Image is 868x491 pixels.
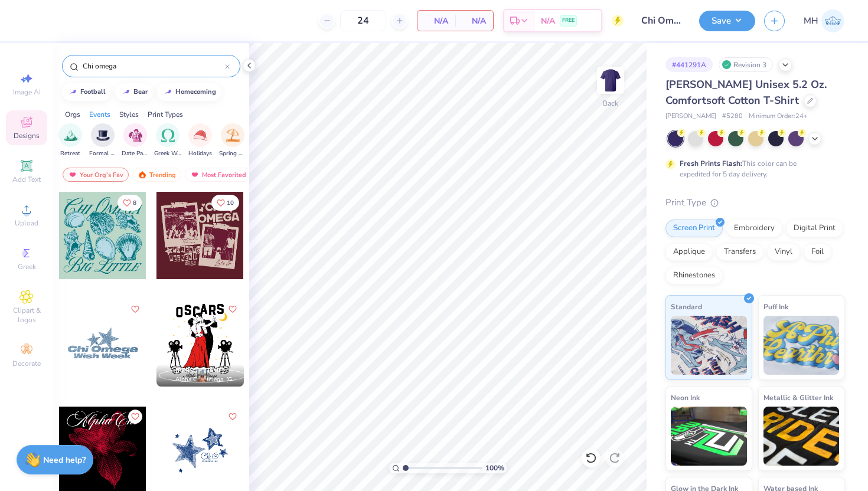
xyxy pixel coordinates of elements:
[340,10,386,31] input: – –
[129,129,142,142] img: Date Parties & Socials Image
[154,123,181,158] div: filter for Greek Week
[665,243,713,261] div: Applique
[671,300,702,313] span: Standard
[138,171,147,179] img: trending.gif
[161,129,175,142] img: Greek Week Image
[190,171,200,179] img: most_fav.gif
[749,112,808,122] span: Minimum Order: 24 +
[763,300,788,313] span: Puff Ink
[425,15,448,27] span: N/A
[12,359,41,368] span: Decorate
[680,158,825,179] div: This color can be expedited for 5 day delivery.
[603,98,618,109] div: Back
[14,131,40,140] span: Designs
[60,149,80,158] span: Retreat
[68,89,78,96] img: trend_line.gif
[699,11,755,31] button: Save
[63,168,129,182] div: Your Org's Fav
[671,391,700,404] span: Neon Ink
[680,159,742,168] strong: Fresh Prints Flash:
[804,14,818,28] span: MH
[804,9,844,32] a: MH
[671,407,747,466] img: Neon Ink
[665,220,723,237] div: Screen Print
[226,129,240,142] img: Spring Break Image
[80,89,106,95] div: football
[157,83,221,101] button: homecoming
[58,123,82,158] div: filter for Retreat
[6,306,47,325] span: Clipart & logos
[722,112,743,122] span: # 5280
[89,123,116,158] button: filter button
[89,149,116,158] span: Formal & Semi
[118,195,142,211] button: Like
[68,171,77,179] img: most_fav.gif
[58,123,82,158] button: filter button
[219,123,246,158] button: filter button
[227,200,234,206] span: 10
[175,89,216,95] div: homecoming
[562,17,575,25] span: FREE
[763,316,840,375] img: Puff Ink
[133,89,148,95] div: bear
[65,109,80,120] div: Orgs
[716,243,763,261] div: Transfers
[43,454,86,466] strong: Need help?
[185,168,252,182] div: Most Favorited
[122,149,149,158] span: Date Parties & Socials
[188,149,212,158] span: Holidays
[665,57,713,72] div: # 441291A
[665,196,844,210] div: Print Type
[64,129,77,142] img: Retreat Image
[18,262,36,271] span: Greek
[763,391,833,404] span: Metallic & Glitter Ink
[12,175,41,184] span: Add Text
[115,83,153,101] button: bear
[119,109,139,120] div: Styles
[211,195,239,211] button: Like
[194,129,207,142] img: Holidays Image
[763,407,840,466] img: Metallic & Glitter Ink
[96,129,110,142] img: Formal & Semi Image
[726,220,782,237] div: Embroidery
[188,123,212,158] button: filter button
[122,89,131,96] img: trend_line.gif
[665,112,716,122] span: [PERSON_NAME]
[15,218,38,228] span: Upload
[719,57,773,72] div: Revision 3
[219,123,246,158] div: filter for Spring Break
[128,302,142,316] button: Like
[122,123,149,158] button: filter button
[219,149,246,158] span: Spring Break
[665,77,827,107] span: [PERSON_NAME] Unisex 5.2 Oz. Comfortsoft Cotton T-Shirt
[81,60,225,72] input: Try "Alpha"
[786,220,843,237] div: Digital Print
[599,68,622,92] img: Back
[62,83,111,101] button: football
[89,123,116,158] div: filter for Formal & Semi
[128,410,142,424] button: Like
[226,410,240,424] button: Like
[226,302,240,316] button: Like
[671,316,747,375] img: Standard
[804,243,831,261] div: Foil
[821,9,844,32] img: Mitra Hegde
[133,200,136,206] span: 8
[175,375,239,384] span: Alpha Chi Omega, [GEOGRAPHIC_DATA][US_STATE]
[148,109,183,120] div: Print Types
[665,267,723,284] div: Rhinestones
[188,123,212,158] div: filter for Holidays
[164,89,173,96] img: trend_line.gif
[462,15,486,27] span: N/A
[767,243,800,261] div: Vinyl
[89,109,110,120] div: Events
[132,168,181,182] div: Trending
[175,366,224,375] span: [PERSON_NAME]
[13,87,41,97] span: Image AI
[154,149,181,158] span: Greek Week
[485,463,504,473] span: 100 %
[122,123,149,158] div: filter for Date Parties & Socials
[154,123,181,158] button: filter button
[632,9,690,32] input: Untitled Design
[541,15,555,27] span: N/A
